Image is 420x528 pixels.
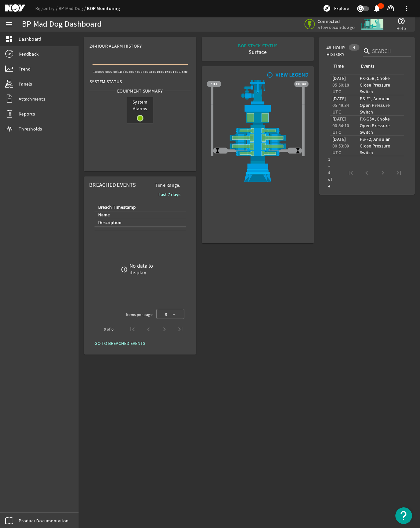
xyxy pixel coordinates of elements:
[19,81,32,87] span: Panels
[165,70,172,74] text: 12:00
[276,72,309,78] div: VIEW LEGEND
[301,118,307,128] img: TransparentStackSlice.png
[59,5,87,11] a: BP Mad Dog
[328,156,332,189] div: 1 – 4 of 4
[98,211,110,219] div: Name
[360,95,401,115] div: PS-F1, Annular Open Pressure Switch
[333,63,344,70] div: Time
[207,150,309,156] img: PipeRamOpen.png
[207,156,309,182] img: WellheadConnector.png
[372,47,405,55] input: Search
[326,44,345,58] span: 48-Hour History
[93,70,101,74] text: 18:00
[265,72,273,78] mat-icon: info_outline
[157,70,164,74] text: 10:00
[399,0,415,16] button: more_vert
[90,78,122,85] span: System Status
[207,133,309,142] img: ShearRamOpen.png
[129,263,159,276] div: No data to display.
[332,116,346,122] legacy-datetime-component: [DATE]
[109,70,117,74] text: 22:00
[133,70,140,74] text: 04:00
[207,104,309,128] img: UpperAnnularOpen.png
[332,143,349,155] legacy-datetime-component: 00:53:09 UTC
[97,204,180,211] div: Breach Timestamp
[158,191,180,198] b: Last 7 days
[360,136,401,156] div: PS-F2, Annular Close Pressure Switch
[361,63,374,70] div: Events
[207,142,309,151] img: ShearRamOpen.png
[19,51,39,57] span: Readback
[238,42,277,49] div: BOP STACK STATUS
[209,118,215,128] img: TransparentStackSlice.png
[95,340,145,347] span: GO TO BREACHED EVENTS
[332,82,349,95] legacy-datetime-component: 05:50:18 UTC
[19,126,42,132] span: Thresholds
[19,36,41,42] span: Dashboard
[320,3,352,14] button: Explore
[153,188,186,200] button: Last 7 days
[5,35,13,43] mat-icon: dashboard
[97,219,180,226] div: Description
[207,80,309,104] img: RiserAdapter.png
[19,111,35,117] span: Reports
[173,70,180,74] text: 14:00
[98,204,136,211] div: Breach Timestamp
[22,21,102,28] div: BP Mad Dog Dashboard
[90,43,142,49] span: 24-Hour Alarm History
[363,47,371,55] i: search
[317,18,355,24] span: Connected
[396,25,406,32] span: Help
[334,5,349,12] span: Explore
[97,211,180,219] div: Name
[360,75,401,95] div: PX-G5B, Choke Close Pressure Switch
[360,63,399,70] div: Events
[19,96,45,102] span: Attachments
[127,97,153,113] span: System Alarms
[87,5,120,12] a: BOP Monitoring
[373,4,381,12] mat-icon: notifications
[395,507,412,524] button: Open Resource Center
[89,181,136,188] span: Breached Events
[149,70,156,74] text: 08:00
[359,12,384,37] img: Skid.svg
[397,17,405,25] mat-icon: help_outline
[207,128,309,133] img: PipeRamOpen.png
[126,311,154,318] div: Items per page:
[360,116,401,135] div: PX-G5A, Choke Open Pressure Switch
[141,70,148,74] text: 06:00
[180,70,188,74] text: 16:00
[332,63,352,70] div: Time
[89,337,150,349] button: GO TO BREACHED EVENTS
[5,20,13,28] mat-icon: menu
[98,219,121,226] div: Description
[349,44,359,51] div: 4
[35,5,59,11] a: Rigsentry
[332,96,346,102] legacy-datetime-component: [DATE]
[125,70,133,74] text: 02:00
[150,182,186,188] span: Time Range:
[101,70,109,74] text: 20:00
[332,123,349,135] legacy-datetime-component: 00:54:10 UTC
[121,266,128,273] mat-icon: error_outline
[387,4,395,12] mat-icon: support_agent
[104,326,113,333] div: 0 of 0
[332,102,349,115] legacy-datetime-component: 05:49:34 UTC
[317,24,355,30] span: a few seconds ago
[332,136,346,142] legacy-datetime-component: [DATE]
[115,88,165,94] span: Equipment Summary
[214,147,220,153] img: ValveClose.png
[295,147,301,153] img: ValveClose.png
[332,75,346,81] legacy-datetime-component: [DATE]
[323,4,331,12] mat-icon: explore
[19,517,69,524] span: Product Documentation
[238,49,277,56] div: Surface
[116,70,126,74] text: [DATE]
[19,66,31,72] span: Trend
